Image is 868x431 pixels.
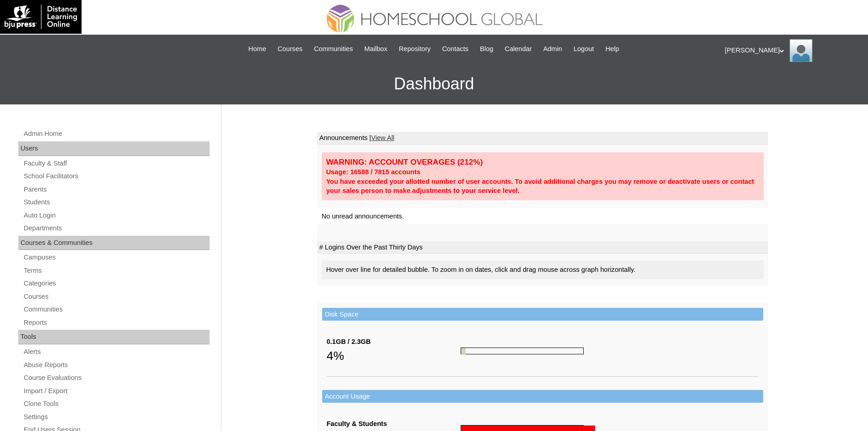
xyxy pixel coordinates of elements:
a: Mailbox [360,44,392,54]
a: Courses [23,291,210,302]
span: Blog [480,44,493,54]
a: Blog [475,44,498,54]
td: Account Usage [322,390,763,403]
a: Courses [273,44,307,54]
a: Reports [23,317,210,328]
td: # Logins Over the Past Thirty Days [317,241,768,254]
a: Home [244,44,271,54]
div: You have exceeded your allotted number of user accounts. To avoid additional charges you may remo... [326,177,759,196]
div: 4% [327,347,461,365]
a: Departments [23,223,210,234]
span: Communities [314,44,353,54]
td: Announcements | [317,132,768,145]
a: Categories [23,278,210,289]
div: Hover over line for detailed bubble. To zoom in on dates, click and drag mouse across graph horiz... [322,260,764,279]
span: Logout [574,44,594,54]
a: Course Evaluations [23,372,210,384]
a: Calendar [500,44,536,54]
span: Repository [399,44,431,54]
img: Ariane Ebuen [790,39,812,62]
div: Faculty & Students [327,419,461,429]
a: Abuse Reports [23,359,210,371]
a: Faculty & Staff [23,158,210,169]
strong: Usage: 16588 / 7815 accounts [326,168,421,176]
a: Help [601,44,624,54]
a: School Facilitators [23,171,210,182]
a: Contacts [437,44,473,54]
a: Settings [23,411,210,423]
a: Campuses [23,252,210,263]
a: Parents [23,184,210,195]
img: logo-white.png [5,5,77,29]
span: Help [606,44,619,54]
a: Communities [23,304,210,315]
div: Users [18,141,210,156]
a: View All [371,134,394,141]
div: WARNING: ACCOUNT OVERAGES (212%) [326,157,759,167]
a: Clone Tools [23,398,210,410]
a: Import / Export [23,385,210,397]
div: Courses & Communities [18,236,210,250]
span: Home [248,44,266,54]
a: Communities [309,44,358,54]
a: Alerts [23,346,210,358]
td: Disk Space [322,308,763,321]
div: 0.1GB / 2.3GB [327,337,461,347]
span: Calendar [505,44,532,54]
span: Admin [543,44,562,54]
a: Repository [394,44,435,54]
h3: Dashboard [5,63,863,104]
a: Admin [539,44,567,54]
span: Courses [277,44,303,54]
td: No unread announcements. [317,208,768,225]
a: Admin Home [23,128,210,140]
a: Terms [23,265,210,276]
a: Logout [569,44,599,54]
span: Mailbox [365,44,388,54]
a: Students [23,197,210,208]
div: Tools [18,330,210,344]
a: Auto Login [23,210,210,221]
div: [PERSON_NAME] [725,39,859,62]
span: Contacts [442,44,468,54]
